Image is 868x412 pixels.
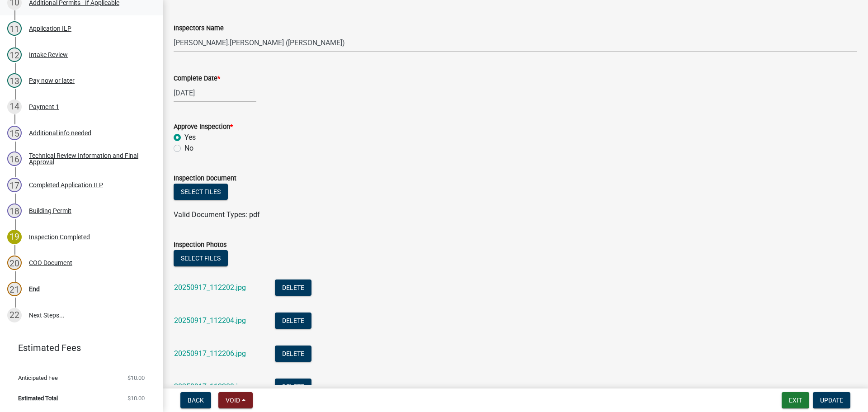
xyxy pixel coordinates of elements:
button: Delete [275,346,311,362]
div: COO Document [29,260,72,266]
div: 21 [7,282,22,296]
div: Pay now or later [29,77,75,84]
a: 20250917_112204.jpg [174,316,246,325]
div: End [29,286,40,292]
label: Inspection Photos [174,242,226,248]
div: Payment 1 [29,104,59,110]
button: Back [180,392,211,408]
a: 20250917_112202.jpg [174,283,246,292]
div: 14 [7,99,22,114]
input: mm/dd/yyyy [174,84,256,102]
a: 20250917_112209.jpg [174,382,246,391]
a: 20250917_112206.jpg [174,349,246,358]
div: Building Permit [29,208,71,214]
wm-modal-confirm: Delete Document [275,383,311,392]
button: Select files [174,184,228,200]
wm-modal-confirm: Delete Document [275,350,311,359]
div: 20 [7,256,22,270]
span: Valid Document Types: pdf [174,210,260,219]
span: $10.00 [127,395,145,401]
span: Anticipated Fee [18,375,58,381]
div: 19 [7,230,22,244]
div: 11 [7,21,22,36]
div: 17 [7,178,22,192]
div: 16 [7,152,22,166]
span: Estimated Total [18,395,58,401]
div: 13 [7,73,22,88]
span: Back [188,397,204,404]
div: Completed Application ILP [29,182,103,188]
div: Additional info needed [29,130,91,136]
div: Application ILP [29,25,71,32]
button: Delete [275,279,311,296]
button: Select files [174,250,228,266]
div: Intake Review [29,52,68,58]
label: Complete Date [174,76,220,82]
a: Estimated Fees [7,339,148,357]
label: Inspection Document [174,175,236,182]
div: 15 [7,126,22,140]
div: Inspection Completed [29,234,90,240]
div: 12 [7,47,22,62]
span: Update [820,397,843,404]
wm-modal-confirm: Delete Document [275,317,311,326]
label: Inspectors Name [174,25,224,32]
button: Exit [782,392,809,408]
label: Yes [184,132,196,143]
wm-modal-confirm: Delete Document [275,284,311,293]
label: Approve Inspection [174,124,233,130]
button: Delete [275,379,311,395]
label: No [184,143,193,154]
button: Delete [275,313,311,329]
div: 18 [7,204,22,218]
span: Void [226,397,240,404]
button: Update [813,392,850,408]
div: Technical Review Information and Final Approval [29,152,148,165]
div: 22 [7,308,22,322]
span: $10.00 [127,375,145,381]
button: Void [218,392,253,408]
